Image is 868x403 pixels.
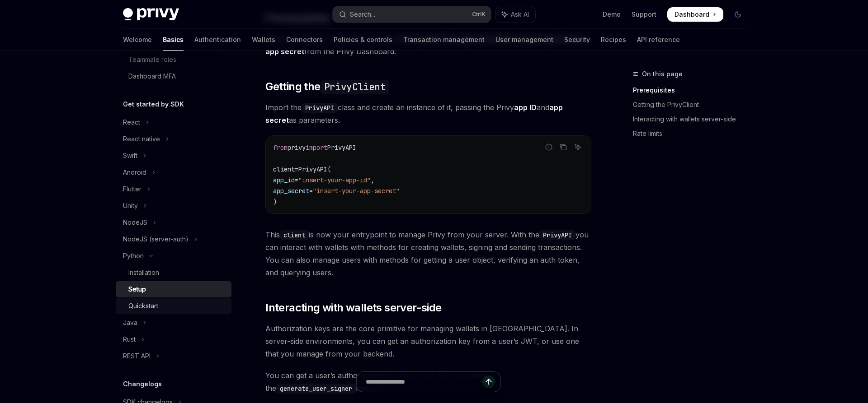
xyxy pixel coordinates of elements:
span: On this page [642,69,683,79]
span: "insert-your-app-id" [298,176,371,184]
a: Setup [116,281,231,297]
button: Ask AI [572,141,584,153]
button: Toggle React section [116,114,231,130]
a: Security [564,29,590,51]
span: Getting the [265,79,389,94]
span: = [295,165,298,173]
img: dark logo [123,8,179,21]
a: Dashboard MFA [116,68,231,84]
button: Toggle Android section [116,164,231,181]
a: Policies & controls [334,29,392,51]
span: app_id [273,176,295,184]
a: Recipes [601,29,626,51]
span: privy [288,144,306,152]
a: Connectors [286,29,323,51]
div: NodeJS (server-auth) [123,234,189,245]
div: Python [123,250,144,261]
span: PrivyAPI [327,144,356,152]
div: Dashboard MFA [128,71,176,82]
span: client [273,165,295,173]
a: Demo [603,10,621,19]
strong: app ID [514,103,537,112]
button: Toggle REST API section [116,348,231,364]
a: Interacting with wallets server-side [633,112,752,126]
a: Prerequisites [633,83,752,97]
div: Rust [123,334,136,345]
span: Interacting with wallets server-side [265,301,441,315]
button: Toggle Rust section [116,331,231,347]
button: Toggle Unity section [116,198,231,214]
div: React [123,117,140,128]
a: Basics [163,29,184,51]
div: Setup [128,284,146,295]
div: REST API [123,351,151,361]
span: This is now your entrypoint to manage Privy from your server. With the you can interact with wall... [265,228,591,279]
a: Wallets [252,29,275,51]
button: Toggle dark mode [731,7,745,22]
code: PrivyAPI [302,103,338,113]
input: Ask a question... [366,372,482,392]
a: Installation [116,264,231,281]
span: , [371,176,374,184]
button: Toggle NodeJS (server-auth) section [116,231,231,247]
div: Java [123,317,137,328]
button: Toggle Swift section [116,148,231,164]
span: Import the class and create an instance of it, passing the Privy and as parameters. [265,101,591,126]
button: Copy the contents from the code block [557,141,569,153]
span: Authorization keys are the core primitive for managing wallets in [GEOGRAPHIC_DATA]. In server-si... [265,322,591,360]
a: Getting the PrivyClient [633,97,752,112]
a: Support [632,10,656,19]
h5: Get started by SDK [123,99,184,110]
a: User management [495,29,553,51]
button: Open search [333,6,491,23]
span: = [295,176,298,184]
span: Ctrl K [472,11,486,18]
div: Search... [350,9,375,20]
span: Dashboard [675,10,709,19]
span: You can get a user’s authorization key from their JWT by calling the method: [265,369,591,394]
div: Flutter [123,184,142,195]
div: NodeJS [123,217,147,228]
a: Authentication [194,29,241,51]
span: app_secret [273,187,309,195]
button: Toggle assistant panel [495,6,535,23]
code: PrivyClient [321,80,389,94]
span: = [309,187,313,195]
code: client [280,230,309,240]
span: PrivyAPI( [298,165,331,173]
div: Swift [123,150,137,161]
span: "insert-your-app-secret" [313,187,400,195]
button: Toggle Java section [116,315,231,331]
div: Android [123,167,146,178]
div: React native [123,134,160,144]
div: Installation [128,267,159,278]
button: Send message [482,375,495,388]
code: PrivyAPI [539,230,576,240]
div: Quickstart [128,301,158,311]
button: Toggle React native section [116,131,231,147]
span: ) [273,198,277,206]
button: Toggle NodeJS section [116,214,231,231]
button: Toggle Flutter section [116,181,231,197]
button: Report incorrect code [543,141,555,153]
a: API reference [637,29,680,51]
span: Ask AI [511,10,529,19]
h5: Changelogs [123,379,162,389]
a: Welcome [123,29,152,51]
a: Dashboard [667,7,723,22]
button: Toggle Python section [116,248,231,264]
span: from [273,144,288,152]
a: Transaction management [403,29,485,51]
a: Rate limits [633,126,752,141]
div: Unity [123,200,138,211]
span: import [306,144,327,152]
a: Quickstart [116,298,231,314]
